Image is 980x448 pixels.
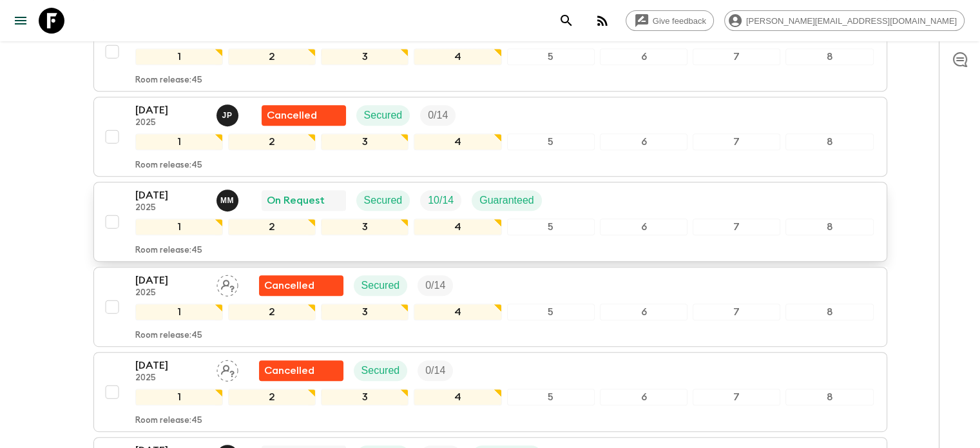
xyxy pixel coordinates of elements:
[264,278,314,293] p: Cancelled
[267,108,317,123] p: Cancelled
[135,75,202,86] p: Room release: 45
[425,363,445,378] p: 0 / 14
[420,105,456,126] div: Trip Fill
[414,304,501,320] div: 4
[507,389,595,405] div: 5
[354,275,408,296] div: Secured
[135,161,202,171] p: Room release: 45
[724,10,965,31] div: [PERSON_NAME][EMAIL_ADDRESS][DOMAIN_NAME]
[428,193,454,208] p: 10 / 14
[600,48,687,65] div: 6
[259,360,343,381] div: Flash Pack cancellation
[418,360,453,381] div: Trip Fill
[414,133,501,150] div: 4
[553,8,579,34] button: search adventures
[600,219,687,235] div: 6
[321,389,408,405] div: 3
[420,190,461,211] div: Trip Fill
[135,331,202,341] p: Room release: 45
[228,219,316,235] div: 2
[216,190,241,211] button: MM
[600,389,687,405] div: 6
[135,118,206,128] p: 2025
[93,97,887,177] button: [DATE]2025Josefina PaezFlash Pack cancellationSecuredTrip Fill12345678Room release:45
[216,193,241,204] span: Mariana Martins
[693,304,780,320] div: 7
[267,193,325,208] p: On Request
[507,219,595,235] div: 5
[93,267,887,347] button: [DATE]2025Assign pack leaderFlash Pack cancellationSecuredTrip Fill12345678Room release:45
[354,360,408,381] div: Secured
[361,363,400,378] p: Secured
[228,389,316,405] div: 2
[93,182,887,262] button: [DATE]2025Mariana MartinsOn RequestSecuredTrip FillGuaranteed12345678Room release:45
[135,188,206,203] p: [DATE]
[321,48,408,65] div: 3
[216,108,241,119] span: Josefina Paez
[216,104,241,126] button: JP
[356,190,410,211] div: Secured
[262,105,346,126] div: Flash Pack cancellation
[135,416,202,426] p: Room release: 45
[479,193,534,208] p: Guaranteed
[739,16,964,26] span: [PERSON_NAME][EMAIL_ADDRESS][DOMAIN_NAME]
[785,304,873,320] div: 8
[321,133,408,150] div: 3
[321,219,408,235] div: 3
[135,246,202,256] p: Room release: 45
[785,389,873,405] div: 8
[228,304,316,320] div: 2
[361,278,400,293] p: Secured
[364,193,403,208] p: Secured
[693,389,780,405] div: 7
[600,304,687,320] div: 6
[135,304,223,320] div: 1
[626,10,714,31] a: Give feedback
[414,219,501,235] div: 4
[216,278,238,289] span: Assign pack leader
[425,278,445,293] p: 0 / 14
[414,389,501,405] div: 4
[135,219,223,235] div: 1
[264,363,314,378] p: Cancelled
[414,48,501,65] div: 4
[93,12,887,92] button: [DATE]2025Assign pack leaderFlash Pack cancellationSecuredTrip Fill12345678Room release:45
[418,275,453,296] div: Trip Fill
[693,48,780,65] div: 7
[321,304,408,320] div: 3
[135,203,206,213] p: 2025
[693,219,780,235] div: 7
[785,133,873,150] div: 8
[785,48,873,65] div: 8
[259,275,343,296] div: Flash Pack cancellation
[785,219,873,235] div: 8
[693,133,780,150] div: 7
[228,48,316,65] div: 2
[135,358,206,373] p: [DATE]
[356,105,410,126] div: Secured
[135,373,206,384] p: 2025
[8,8,34,34] button: menu
[135,102,206,118] p: [DATE]
[135,389,223,405] div: 1
[135,48,223,65] div: 1
[364,108,403,123] p: Secured
[135,288,206,298] p: 2025
[428,108,448,123] p: 0 / 14
[646,16,713,26] span: Give feedback
[220,195,234,206] p: M M
[216,364,238,374] span: Assign pack leader
[600,133,687,150] div: 6
[93,352,887,432] button: [DATE]2025Assign pack leaderFlash Pack cancellationSecuredTrip Fill12345678Room release:45
[222,110,233,121] p: J P
[135,133,223,150] div: 1
[135,273,206,288] p: [DATE]
[507,133,595,150] div: 5
[228,133,316,150] div: 2
[507,304,595,320] div: 5
[507,48,595,65] div: 5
